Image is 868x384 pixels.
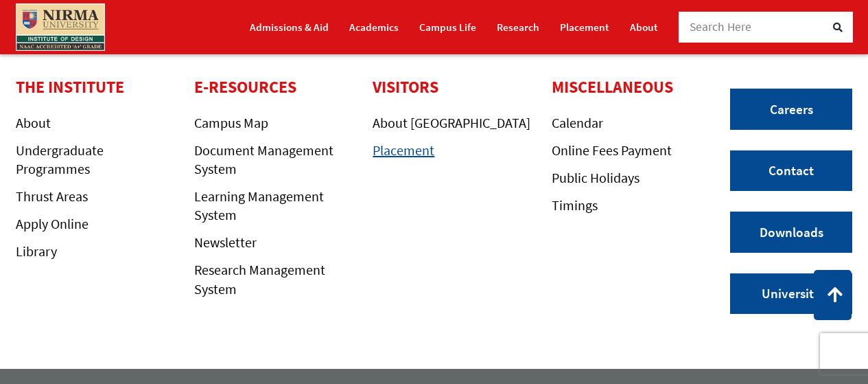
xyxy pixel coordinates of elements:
a: Library [16,242,57,260]
a: Placement [560,15,609,39]
a: Online Fees Payment [552,142,672,159]
img: main_logo [16,3,105,51]
a: University [730,273,852,315]
a: Calendar [552,114,603,131]
a: Timings [552,196,598,214]
a: About [16,114,51,131]
a: Admissions & Aid [250,15,329,39]
a: Newsletter [194,234,257,251]
a: Careers [730,89,852,130]
a: Downloads [730,212,852,253]
a: Thrust Areas [16,188,88,205]
a: Academics [349,15,399,39]
a: Apply Online [16,215,89,232]
a: Learning Management System [194,188,324,223]
a: Campus Life [419,15,476,39]
a: About [630,15,658,39]
a: Research [497,15,539,39]
a: About [GEOGRAPHIC_DATA] [373,114,530,131]
a: Campus Map [194,114,268,131]
a: Public Holidays [552,169,640,186]
a: Undergraduate Programmes [16,142,104,177]
a: Research Management System [194,261,325,297]
a: Document Management System [194,142,333,177]
a: Contact [730,150,852,192]
span: Search Here [690,19,752,34]
a: Placement [373,142,434,159]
